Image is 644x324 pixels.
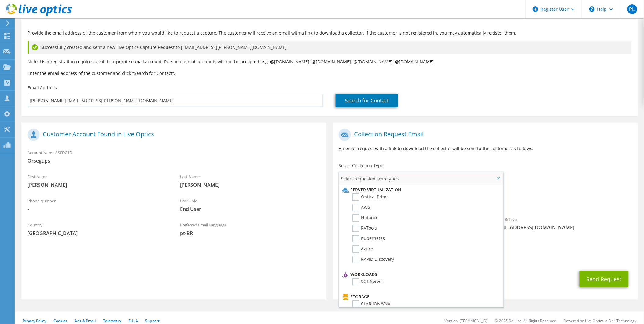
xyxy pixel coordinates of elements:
a: Cookies [53,318,68,323]
button: Send Request [580,271,629,287]
li: Storage [341,293,500,300]
span: [PERSON_NAME] [180,182,320,188]
div: CC & Reply To [333,244,638,265]
label: AWS [352,204,370,211]
li: Version: [TECHNICAL_ID] [445,318,488,323]
a: Support [145,318,160,323]
span: pt-BR [180,230,320,237]
span: End User [180,206,320,212]
p: An email request with a link to download the collector will be sent to the customer as follows. [339,145,631,152]
span: [PERSON_NAME] [28,182,168,188]
h3: Enter the email address of the customer and click “Search for Contact”. [28,70,632,76]
label: Azure [352,245,373,253]
h1: Customer Account Found in Live Optics [28,129,317,141]
li: Server Virtualization [341,186,500,193]
div: Sender & From [485,213,638,234]
span: [EMAIL_ADDRESS][DOMAIN_NAME] [491,224,632,231]
label: SQL Server [352,278,383,285]
a: EULA [128,318,138,323]
li: © 2025 Dell Inc. All Rights Reserved [495,318,557,323]
span: Orsegups [28,157,320,164]
div: User Role [174,194,326,215]
div: Preferred Email Language [174,219,326,240]
label: CLARiiON/VNX [352,300,390,308]
label: Optical Prime [352,193,389,201]
a: Ads & Email [75,318,96,323]
li: Powered by Live Optics, a Dell Technology [564,318,637,323]
span: Select requested scan types [339,172,503,185]
p: Provide the email address of the customer from whom you would like to request a capture. The cust... [28,30,632,36]
li: Workloads [341,271,500,278]
div: To [333,213,485,241]
label: RVTools [352,225,377,232]
a: Privacy Policy [23,318,46,323]
label: Nutanix [352,214,377,222]
h1: Collection Request Email [339,129,628,141]
label: RAPID Discovery [352,256,394,263]
div: Phone Number [21,194,174,215]
svg: \n [589,6,595,12]
div: First Name [21,170,174,191]
span: PL [627,4,637,14]
a: Telemetry [103,318,121,323]
div: Account Name / SFDC ID [21,146,326,167]
span: [GEOGRAPHIC_DATA] [28,230,168,237]
div: Requested Collections [333,187,638,210]
span: Successfully created and sent a new Live Optics Capture Request to [EMAIL_ADDRESS][PERSON_NAME][D... [41,44,287,51]
div: Last Name [174,170,326,191]
label: Email Address [28,85,57,91]
a: Search for Contact [336,94,398,107]
div: Country [21,219,174,240]
p: Note: User registration requires a valid corporate e-mail account. Personal e-mail accounts will ... [28,58,632,65]
label: Select Collection Type [339,163,383,169]
label: Kubernetes [352,235,385,242]
span: - [28,206,168,212]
